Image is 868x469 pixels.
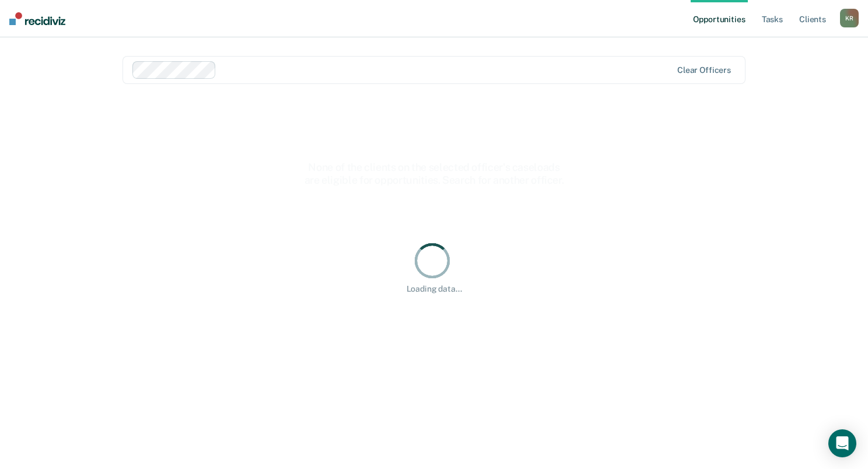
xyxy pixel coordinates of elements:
div: Open Intercom Messenger [828,429,856,457]
img: Recidiviz [9,12,65,25]
div: Clear officers [677,65,731,75]
div: K R [840,9,859,27]
div: Loading data... [407,284,462,294]
button: KR [840,9,859,27]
